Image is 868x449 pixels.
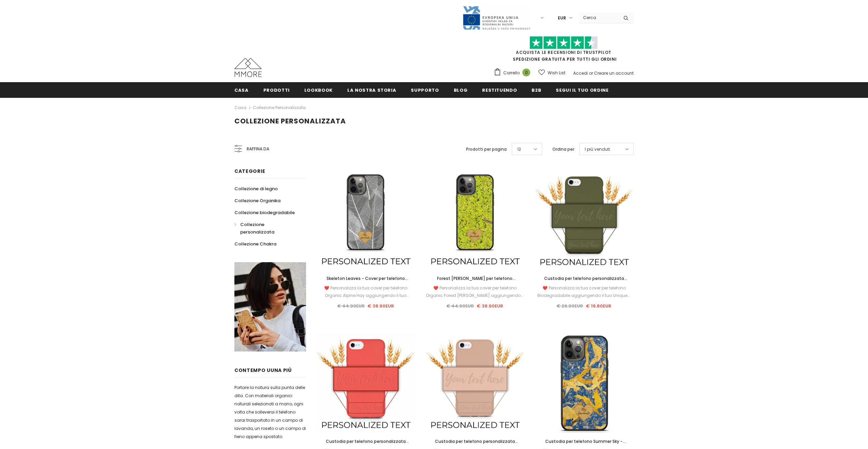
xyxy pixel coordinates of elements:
[482,87,517,93] span: Restituendo
[234,195,280,207] a: Collezione Organika
[535,284,634,299] div: ❤️ Personalizza la tua cover per telefono Biodegradabile aggiungendo il tuo Unique...
[316,438,415,445] a: Custodia per telefono personalizzata biodegradabile - rossa
[234,168,265,175] span: Categorie
[247,145,269,153] span: Raffina da
[552,146,574,153] label: Ordina per
[324,275,408,289] span: Skeleton Leaves - Cover per telefono personalizzata - Regalo personalizzato
[517,146,521,153] span: 12
[304,82,333,98] a: Lookbook
[482,82,517,98] a: Restituendo
[522,69,530,76] span: 0
[573,70,588,76] a: Accedi
[558,15,566,21] span: EUR
[556,82,608,98] a: Segui il tuo ordine
[337,303,365,309] span: € 44.90EUR
[234,116,346,126] span: Collezione personalizzata
[532,87,541,93] span: B2B
[234,219,299,238] a: Collezione personalizzata
[234,384,306,441] p: Portare la natura sulla punta delle dita. Con materiali organici naturali selezionati a mano, ogn...
[538,67,565,79] a: Wish List
[462,5,531,30] img: Javni Razpis
[234,58,262,77] img: Casi MMORE
[234,241,276,247] span: Collezione Chakra
[532,82,541,98] a: B2B
[234,197,280,204] span: Collezione Organika
[530,36,598,49] img: Fidati di Pilot Stars
[425,438,524,445] a: Custodia per telefono personalizzata biodegradabile - rosa pastello
[234,209,295,216] span: Collezione biodegradabile
[556,87,608,93] span: Segui il tuo ordine
[304,87,333,93] span: Lookbook
[446,303,474,309] span: € 44.90EUR
[594,70,634,76] a: Creare un account
[234,87,249,93] span: Casa
[234,183,278,195] a: Collezione di legno
[240,221,274,235] span: Collezione personalizzata
[425,275,524,282] a: Forest [PERSON_NAME] per telefono personalizzata - Regalo personalizzato
[316,275,415,282] a: Skeleton Leaves - Cover per telefono personalizzata - Regalo personalizzato
[347,87,396,93] span: La nostra storia
[234,238,276,250] a: Collezione Chakra
[586,303,611,309] span: € 19.80EUR
[234,185,278,192] span: Collezione di legno
[535,438,634,445] a: Custodia per telefono Summer Sky - Personalizzata
[411,82,439,98] a: supporto
[454,82,468,98] a: Blog
[585,146,610,153] span: I più venduti
[466,146,507,153] label: Prodotti per pagina
[494,39,634,62] span: SPEDIZIONE GRATUITA PER TUTTI GLI ORDINI
[535,275,634,282] a: Custodia per telefono personalizzata biodegradabile - Verde oliva
[234,207,295,219] a: Collezione biodegradabile
[589,70,593,76] span: or
[579,13,618,23] input: Search Site
[234,367,292,374] span: contempo uUna più
[433,275,517,289] span: Forest [PERSON_NAME] per telefono personalizzata - Regalo personalizzato
[234,82,249,98] a: Casa
[411,87,439,93] span: supporto
[263,82,290,98] a: Prodotti
[367,303,394,309] span: € 38.90EUR
[316,284,415,299] div: ❤️ Personalizza la tua cover per telefono Organic Alpine Hay aggiungendo il tuo Unique...
[462,15,531,20] a: Javni Razpis
[556,303,583,309] span: € 26.90EUR
[425,284,524,299] div: ❤️ Personalizza la tua cover per telefono Organic Forest [PERSON_NAME] aggiungendo...
[454,87,468,93] span: Blog
[548,70,565,76] span: Wish List
[477,303,503,309] span: € 38.90EUR
[263,87,290,93] span: Prodotti
[544,275,627,289] span: Custodia per telefono personalizzata biodegradabile - Verde oliva
[347,82,396,98] a: La nostra storia
[494,68,534,78] a: Carrello 0
[503,70,520,76] span: Carrello
[253,105,306,110] a: Collezione personalizzata
[234,104,246,112] a: Casa
[516,49,611,55] a: Acquista le recensioni di TrustPilot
